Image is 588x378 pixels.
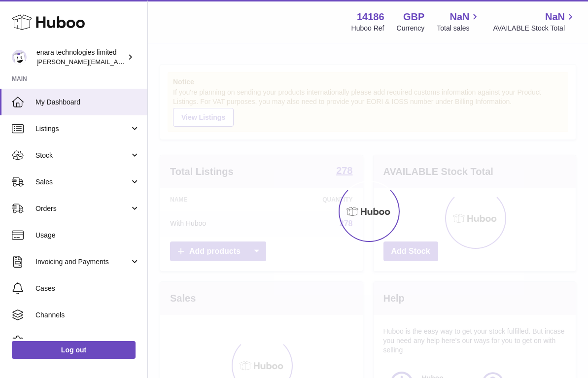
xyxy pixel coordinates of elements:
span: Channels [35,310,140,320]
span: Orders [35,204,130,213]
strong: GBP [403,10,424,24]
strong: 14186 [357,10,384,24]
div: Huboo Ref [351,24,384,33]
div: enara technologies limited [36,48,125,67]
span: My Dashboard [35,98,140,107]
div: Currency [397,24,425,33]
span: Invoicing and Payments [35,257,130,267]
span: NaN [450,10,469,24]
span: Stock [35,151,130,160]
span: Listings [35,124,130,134]
span: AVAILABLE Stock Total [493,24,576,33]
span: Settings [35,337,140,346]
a: NaN Total sales [437,10,481,33]
span: NaN [545,10,565,24]
span: Usage [35,231,140,240]
span: Total sales [437,24,481,33]
img: Dee@enara.co [12,50,27,65]
a: Log out [12,341,136,359]
span: Cases [35,284,140,293]
span: [PERSON_NAME][EMAIL_ADDRESS][DOMAIN_NAME] [36,58,198,66]
span: Sales [35,177,130,187]
a: NaN AVAILABLE Stock Total [493,10,576,33]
